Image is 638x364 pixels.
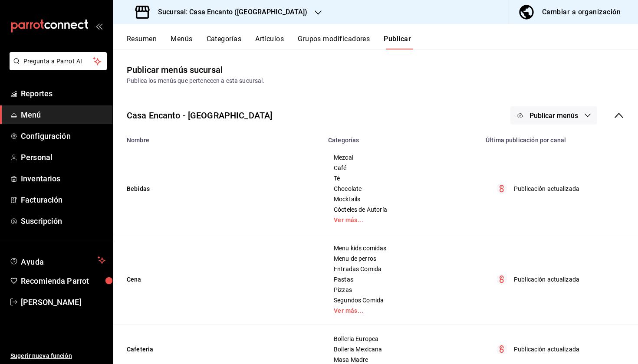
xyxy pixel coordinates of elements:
span: Configuración [21,130,105,142]
span: Sugerir nueva función [10,351,105,361]
div: Publica los menús que pertenecen a esta sucursal. [127,76,624,85]
button: Resumen [127,35,157,49]
button: Artículos [255,35,284,49]
span: Bolleria Europea [334,336,470,342]
button: Publicar menús [510,106,597,125]
h3: Sucursal: Casa Encanto ([GEOGRAPHIC_DATA]) [151,7,308,17]
p: Publicación actualizada [514,184,579,193]
span: Publicar menús [529,111,578,120]
span: Facturación [21,194,105,206]
p: Publicación actualizada [514,275,579,284]
span: Pizzas [334,287,470,293]
span: Recomienda Parrot [21,275,105,287]
span: Cócteles de Autoría [334,207,470,213]
th: Última publicación por canal [480,131,638,144]
a: Pregunta a Parrot AI [6,63,107,72]
span: Inventarios [21,173,105,184]
span: Menu de perros [334,256,470,262]
span: Personal [21,151,105,163]
th: Nombre [113,131,323,144]
span: Pastas [334,276,470,282]
span: Segundos Comida [334,297,470,303]
button: Publicar [384,35,411,49]
a: Ver más... [334,308,470,314]
td: Cena [113,234,323,325]
span: Masa Madre [334,357,470,363]
span: Té [334,175,470,181]
span: Pregunta a Parrot AI [23,57,93,66]
span: Chocolate [334,186,470,192]
button: open_drawer_menu [95,23,102,30]
div: navigation tabs [127,35,638,49]
span: [PERSON_NAME] [21,296,105,308]
span: Suscripción [21,215,105,227]
a: Ver más... [334,217,470,223]
button: Categorías [207,35,242,49]
span: Menú [21,109,105,121]
div: Casa Encanto - [GEOGRAPHIC_DATA] [127,109,272,122]
div: Cambiar a organización [542,6,621,18]
span: Ayuda [21,255,94,266]
button: Grupos modificadores [298,35,370,49]
span: Entradas Comida [334,266,470,272]
p: Publicación actualizada [514,345,579,354]
span: Café [334,165,470,171]
th: Categorías [323,131,480,144]
span: Mocktails [334,196,470,202]
button: Menús [171,35,192,49]
button: Pregunta a Parrot AI [10,52,107,70]
div: Publicar menús sucursal [127,63,223,76]
span: Menu kids comidas [334,245,470,251]
span: Bolleria Mexicana [334,346,470,352]
td: Bebidas [113,144,323,234]
span: Reportes [21,88,105,99]
span: Mezcal [334,154,470,161]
